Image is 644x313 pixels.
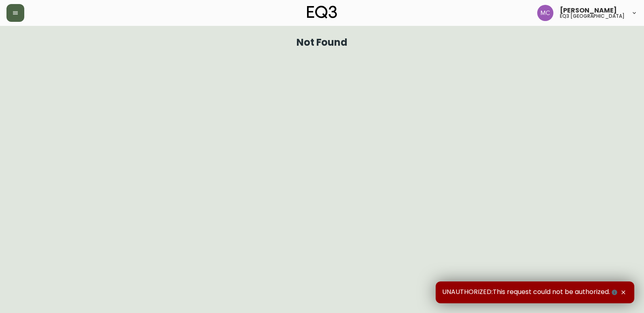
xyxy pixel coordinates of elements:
[442,288,619,297] span: UNAUTHORIZED:This request could not be authorized.
[307,6,337,19] img: logo
[560,7,617,14] span: [PERSON_NAME]
[537,5,553,21] img: 6dbdb61c5655a9a555815750a11666cc
[297,39,348,46] h1: Not Found
[560,14,625,19] h5: eq3 [GEOGRAPHIC_DATA]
